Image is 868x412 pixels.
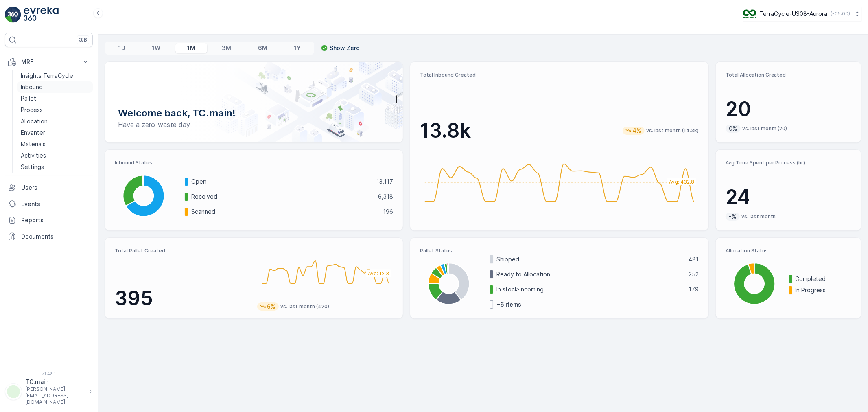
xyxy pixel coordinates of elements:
[632,127,642,135] p: 4%
[191,193,373,201] p: Received
[115,160,393,166] p: Inbound Status
[17,81,93,93] a: Inbound
[726,248,851,254] p: Allocation Status
[258,44,267,52] p: 6M
[496,285,683,294] p: In stock-Incoming
[25,386,85,405] p: [PERSON_NAME][EMAIL_ADDRESS][DOMAIN_NAME]
[21,83,43,91] p: Inbound
[742,125,787,132] p: vs. last month (20)
[17,70,93,81] a: Insights TerraCycle
[796,286,851,294] p: In Progress
[21,72,73,80] p: Insights TerraCycle
[5,7,21,23] img: logo
[330,44,360,52] p: Show Zero
[689,270,699,278] p: 252
[726,160,851,166] p: Avg Time Spent per Process (hr)
[25,378,85,386] p: TC.main
[21,163,44,171] p: Settings
[420,248,698,254] p: Pallet Status
[743,7,861,21] button: TerraCycle-US08-Aurora(-05:00)
[294,44,301,52] p: 1Y
[280,303,329,310] p: vs. last month (420)
[796,275,851,283] p: Completed
[741,213,776,220] p: vs. last month
[21,94,36,103] p: Pallet
[21,117,48,125] p: Allocation
[191,178,371,186] p: Open
[728,213,737,221] p: -%
[420,118,471,143] p: 13.8k
[689,285,699,294] p: 179
[17,150,93,161] a: Activities
[222,44,231,52] p: 3M
[5,378,93,405] button: TTTC.main[PERSON_NAME][EMAIL_ADDRESS][DOMAIN_NAME]
[743,9,756,18] img: image_ci7OI47.png
[21,151,46,160] p: Activities
[646,127,699,134] p: vs. last month (14.3k)
[726,72,851,78] p: Total Allocation Created
[496,300,521,309] p: + 6 items
[17,104,93,116] a: Process
[21,232,90,241] p: Documents
[376,178,393,186] p: 13,117
[17,116,93,127] a: Allocation
[689,255,699,263] p: 481
[726,97,851,121] p: 20
[383,208,393,216] p: 196
[21,106,43,114] p: Process
[420,72,698,78] p: Total Inbound Created
[496,255,683,263] p: Shipped
[5,180,93,196] a: Users
[152,44,160,52] p: 1W
[378,193,393,201] p: 6,318
[17,138,93,150] a: Materials
[726,185,851,209] p: 24
[191,208,378,216] p: Scanned
[24,7,59,23] img: logo_light-DOdMpM7g.png
[728,125,738,133] p: 0%
[17,93,93,104] a: Pallet
[759,10,827,18] p: TerraCycle-US08-Aurora
[266,302,276,311] p: 6%
[5,212,93,228] a: Reports
[17,127,93,138] a: Envanter
[21,58,77,66] p: MRF
[21,129,45,137] p: Envanter
[5,228,93,245] a: Documents
[21,200,90,208] p: Events
[5,54,93,70] button: MRF
[187,44,195,52] p: 1M
[5,196,93,212] a: Events
[17,161,93,173] a: Settings
[79,37,87,43] p: ⌘B
[118,120,390,129] p: Have a zero-waste day
[831,11,850,17] p: ( -05:00 )
[115,286,251,311] p: 395
[5,371,93,376] span: v 1.48.1
[496,270,683,278] p: Ready to Allocation
[118,107,390,120] p: Welcome back, TC.main!
[21,184,90,192] p: Users
[115,248,251,254] p: Total Pallet Created
[118,44,125,52] p: 1D
[21,216,90,224] p: Reports
[7,385,20,398] div: TT
[21,140,46,148] p: Materials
